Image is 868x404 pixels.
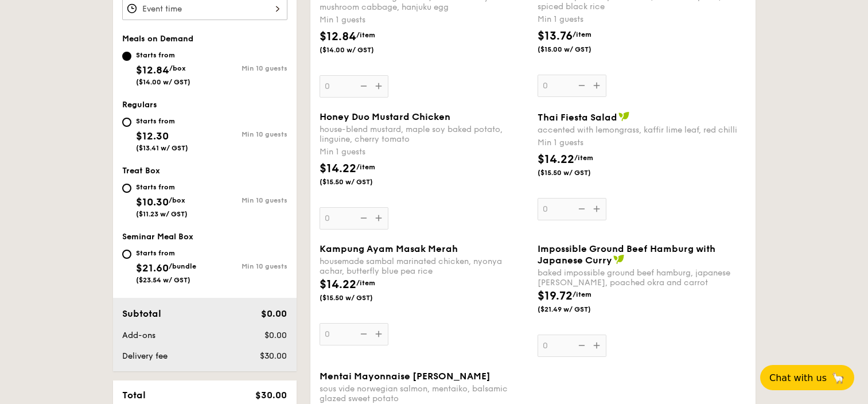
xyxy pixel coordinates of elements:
span: ($14.00 w/ GST) [136,78,190,86]
input: Starts from$10.30/box($11.23 w/ GST)Min 10 guests [122,184,131,193]
span: Honey Duo Mustard Chicken [320,111,450,122]
span: ($11.23 w/ GST) [136,210,188,218]
span: $10.30 [136,196,169,208]
img: icon-vegan.f8ff3823.svg [613,254,625,265]
div: Min 1 guests [320,14,528,26]
span: $14.22 [320,162,356,176]
div: Min 10 guests [205,262,287,270]
span: Subtotal [122,308,161,319]
span: $14.22 [320,278,356,292]
input: Starts from$21.60/bundle($23.54 w/ GST)Min 10 guests [122,250,131,259]
span: /box [169,196,185,204]
span: 🦙 [831,371,845,384]
span: $0.00 [264,331,287,340]
span: /item [574,154,593,162]
span: /bundle [169,262,196,270]
button: Chat with us🦙 [760,365,854,390]
img: icon-vegan.f8ff3823.svg [618,111,630,122]
span: Thai Fiesta Salad [538,112,617,123]
span: $14.22 [538,153,574,166]
span: Chat with us [769,372,827,383]
div: Starts from [136,116,188,126]
span: Treat Box [122,166,160,176]
div: housemade sambal marinated chicken, nyonya achar, butterfly blue pea rice [320,257,528,276]
div: house-blend mustard, maple soy baked potato, linguine, cherry tomato [320,125,528,144]
span: $30.00 [255,390,287,401]
input: Starts from$12.84/box($14.00 w/ GST)Min 10 guests [122,52,131,61]
span: Kampung Ayam Masak Merah [320,243,458,254]
span: Meals on Demand [122,34,193,44]
span: ($15.50 w/ GST) [320,293,398,302]
div: Min 10 guests [205,196,287,204]
span: Total [122,390,146,401]
div: baked impossible ground beef hamburg, japanese [PERSON_NAME], poached okra and carrot [538,268,746,288]
span: $30.00 [260,351,287,361]
span: /item [356,163,375,171]
div: Min 1 guests [538,14,746,25]
span: ($14.00 w/ GST) [320,45,398,55]
span: ($23.54 w/ GST) [136,276,190,284]
span: ($15.00 w/ GST) [538,45,616,54]
span: /item [573,30,591,38]
span: $12.84 [136,64,169,76]
span: $0.00 [261,308,287,319]
span: /item [356,31,375,39]
div: Starts from [136,182,188,192]
div: Starts from [136,248,196,258]
span: /item [573,290,591,298]
div: Min 10 guests [205,130,287,138]
span: $12.84 [320,30,356,44]
div: sous vide norwegian salmon, mentaiko, balsamic glazed sweet potato [320,384,528,403]
input: Starts from$12.30($13.41 w/ GST)Min 10 guests [122,118,131,127]
span: Delivery fee [122,351,168,361]
div: accented with lemongrass, kaffir lime leaf, red chilli [538,125,746,135]
span: $13.76 [538,29,573,43]
span: ($15.50 w/ GST) [320,177,398,187]
div: Min 10 guests [205,64,287,72]
span: $12.30 [136,130,169,142]
span: /box [169,64,186,72]
span: $19.72 [538,289,573,303]
span: ($21.49 w/ GST) [538,305,616,314]
span: Add-ons [122,331,155,340]
span: Regulars [122,100,157,110]
span: Mentai Mayonnaise [PERSON_NAME] [320,371,491,382]
div: Starts from [136,50,190,60]
div: Min 1 guests [320,146,528,158]
span: Impossible Ground Beef Hamburg with Japanese Curry [538,243,715,266]
span: ($13.41 w/ GST) [136,144,188,152]
span: Seminar Meal Box [122,232,193,242]
div: Min 1 guests [538,137,746,149]
span: /item [356,279,375,287]
span: ($15.50 w/ GST) [538,168,616,177]
span: $21.60 [136,262,169,274]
